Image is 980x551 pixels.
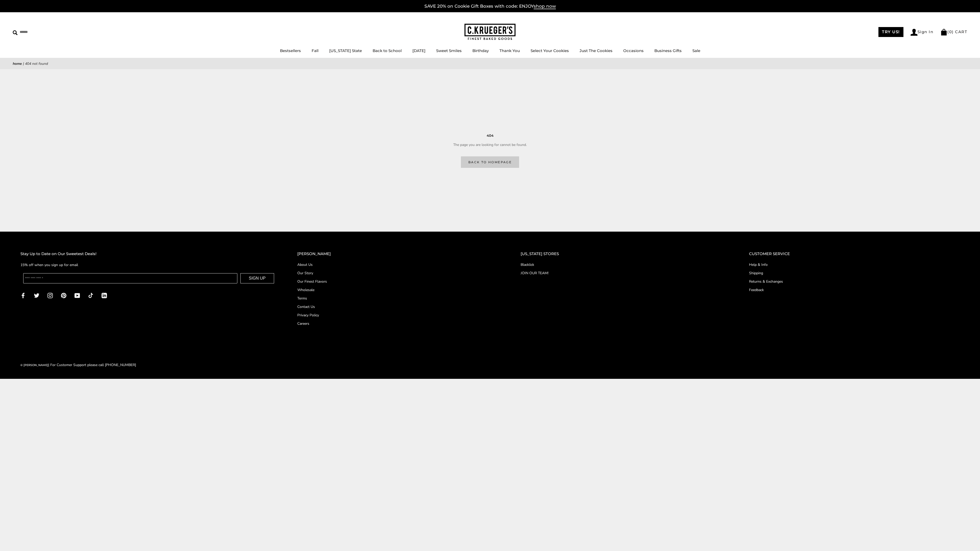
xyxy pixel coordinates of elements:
a: Facebook [20,292,26,298]
a: Bestsellers [280,48,301,53]
a: TikTok [88,292,93,298]
a: Contact Us [297,304,500,309]
a: Help & Info [749,262,960,267]
a: Home [13,61,22,66]
div: | For Customer Support please call [PHONE_NUMBER] [20,362,136,368]
a: Pinterest [61,292,66,298]
a: Instagram [47,292,53,298]
h2: Stay Up to Date on Our Sweetest Deals! [20,251,277,257]
a: Returns & Exchanges [749,279,960,284]
input: Search [13,28,73,36]
a: Terms [297,296,500,301]
a: LinkedIn [102,292,107,298]
img: Search [13,30,18,35]
span: | [23,61,24,66]
a: About Us [297,262,500,267]
a: [US_STATE] State [329,48,362,53]
a: Careers [297,321,500,326]
span: shop now [534,4,556,9]
h2: [PERSON_NAME] [297,251,500,257]
a: Back to homepage [461,156,519,168]
h3: 404 [20,133,960,138]
a: SAVE 20% on Cookie Gift Boxes with code: ENJOYshop now [424,4,556,9]
a: Occasions [623,48,644,53]
a: Our Story [297,270,500,276]
a: Sign In [911,29,934,36]
a: Birthday [472,48,489,53]
a: TRY US! [878,27,903,37]
a: Just The Cookies [580,48,612,53]
a: Back to School [373,48,402,53]
span: 0 [949,29,952,34]
a: Fall [312,48,318,53]
a: [DATE] [412,48,425,53]
button: SIGN UP [240,273,274,283]
a: Sale [692,48,700,53]
h2: CUSTOMER SERVICE [749,251,960,257]
nav: breadcrumbs [13,61,967,67]
a: Business Gifts [654,48,682,53]
a: Thank You [499,48,520,53]
a: Wholesale [297,287,500,293]
input: Enter your email [23,273,237,283]
img: C.KRUEGER'S [464,24,516,40]
a: Our Finest Flavors [297,279,500,284]
img: Account [911,29,917,36]
p: The page you are looking for cannot be found. [20,142,960,148]
a: (0) CART [940,29,967,34]
a: Blacklick [521,262,729,267]
a: © [PERSON_NAME] [20,363,48,367]
p: 15% off when you sign up for email [20,262,277,268]
a: Twitter [34,292,39,298]
span: 404 Not Found [25,61,48,66]
a: Shipping [749,270,960,276]
a: Sweet Smiles [436,48,462,53]
a: JOIN OUR TEAM! [521,270,729,276]
a: YouTube [75,292,80,298]
a: Select Your Cookies [531,48,569,53]
a: Privacy Policy [297,312,500,318]
img: Bag [940,29,947,35]
a: Feedback [749,287,960,293]
h2: [US_STATE] STORES [521,251,729,257]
